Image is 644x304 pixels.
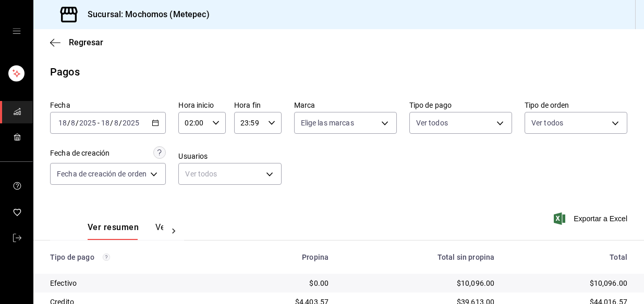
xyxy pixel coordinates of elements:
label: Marca [294,102,397,109]
span: Elige las marcas [301,118,354,128]
div: $10,096.00 [345,278,494,288]
label: Tipo de pago [409,102,512,109]
input: -- [70,119,76,127]
span: Regresar [69,37,103,47]
span: - [98,119,100,127]
label: Usuarios [178,153,281,160]
span: Ver todos [416,118,448,128]
button: open drawer [13,27,21,35]
div: Tipo de pago [50,253,216,261]
svg: Los pagos realizados con Pay y otras terminales son montos brutos. [103,254,110,261]
span: / [76,119,79,127]
div: Fecha de creación [50,148,110,159]
button: Regresar [50,37,103,47]
div: Efectivo [50,278,216,288]
button: Ver resumen [88,222,139,240]
label: Hora fin [234,102,282,109]
label: Hora inicio [178,102,226,109]
input: ---- [122,119,140,127]
span: Ver todos [531,118,563,128]
span: / [119,119,122,127]
div: Pagos [50,64,80,80]
div: Propina [233,253,329,261]
h3: Sucursal: Mochomos (Metepec) [79,8,210,21]
span: / [67,119,70,127]
input: -- [58,119,67,127]
div: Total sin propina [345,253,494,261]
button: Ver pagos [155,222,195,240]
div: navigation tabs [88,222,163,240]
span: Fecha de creación de orden [57,169,147,179]
input: -- [101,119,110,127]
span: / [110,119,113,127]
button: Exportar a Excel [556,212,627,225]
div: $0.00 [233,278,329,288]
div: $10,096.00 [511,278,627,288]
label: Tipo de orden [525,102,627,109]
div: Ver todos [178,163,281,185]
div: Total [511,253,627,261]
label: Fecha [50,102,166,109]
input: -- [114,119,119,127]
input: ---- [79,119,96,127]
